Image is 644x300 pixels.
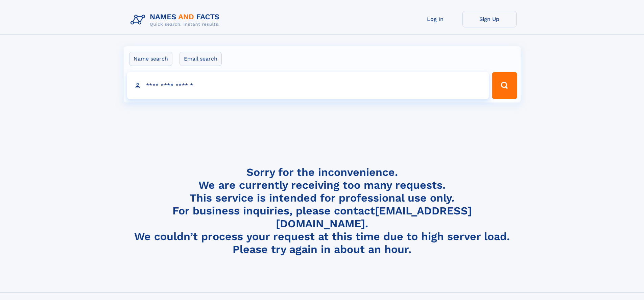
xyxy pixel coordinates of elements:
[128,11,225,29] img: Logo Names and Facts
[129,52,172,66] label: Name search
[127,72,489,99] input: search input
[492,72,517,99] button: Search Button
[128,166,517,256] h4: Sorry for the inconvenience. We are currently receiving too many requests. This service is intend...
[462,11,517,27] a: Sign Up
[408,11,462,27] a: Log In
[180,52,222,66] label: Email search
[276,204,472,230] a: [EMAIL_ADDRESS][DOMAIN_NAME]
